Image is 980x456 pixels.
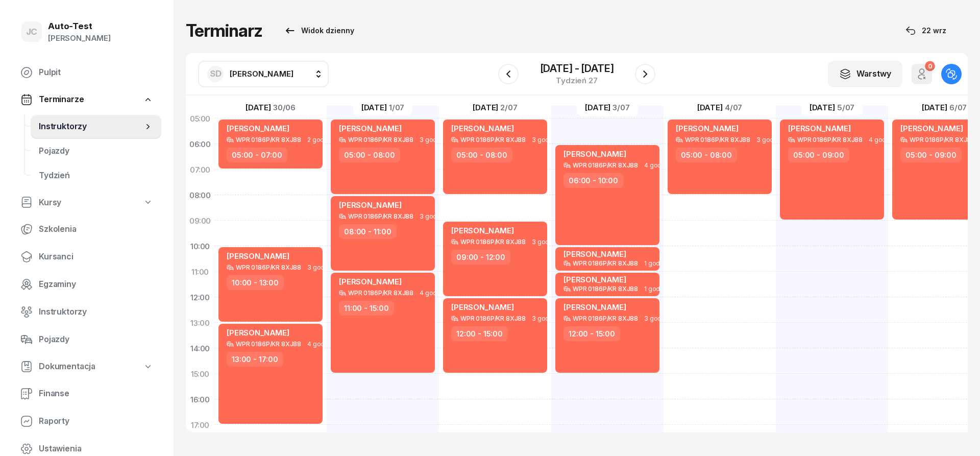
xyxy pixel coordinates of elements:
span: [PERSON_NAME] [788,124,851,133]
div: 11:00 [186,259,214,284]
a: Pulpit [12,60,161,85]
span: 3 godz. [420,136,442,143]
div: 05:00 - 08:00 [676,148,737,162]
a: Kursanci [12,245,161,269]
span: 3 godz. [756,136,779,143]
span: 4 godz. [644,162,667,169]
span: JC [26,28,38,36]
span: 2/07 [500,104,517,111]
h1: Terminarz [186,21,262,40]
span: [PERSON_NAME] [451,302,514,312]
div: WPR 0186P/KR 8XJ88 [573,315,638,322]
button: 0 [912,64,932,84]
span: 3/07 [612,104,629,111]
div: 09:00 - 12:00 [451,250,510,265]
div: 13:00 [186,310,214,335]
span: [PERSON_NAME] [227,328,289,338]
div: 14:00 [186,335,214,361]
span: Instruktorzy [39,120,143,133]
div: 13:00 - 17:00 [227,352,283,367]
div: WPR 0186P/KR 8XJ88 [573,260,638,267]
span: [PERSON_NAME] [451,226,514,235]
div: WPR 0186P/KR 8XJ88 [910,136,975,143]
span: [PERSON_NAME] [563,149,626,159]
span: [PERSON_NAME] [227,124,289,133]
span: 3 godz. [532,136,554,143]
div: 12:00 - 15:00 [451,326,508,341]
div: 15:00 [186,361,214,387]
span: Ustawienia [39,442,153,455]
div: 05:00 - 09:00 [788,148,849,162]
span: [PERSON_NAME] [676,124,739,133]
span: [DATE] [697,104,723,111]
span: Egzaminy [39,278,153,291]
span: [DATE] [361,104,387,111]
div: 10:00 - 13:00 [227,275,284,290]
span: Pojazdy [39,145,153,158]
span: 1/07 [389,104,404,111]
div: 12:00 [186,284,214,310]
span: 6/07 [949,104,967,111]
div: WPR 0186P/KR 8XJ88 [460,136,526,143]
div: WPR 0186P/KR 8XJ88 [236,136,301,143]
span: [PERSON_NAME] [563,275,626,284]
a: Szkolenia [12,217,161,242]
div: [PERSON_NAME] [48,32,111,45]
div: WPR 0186P/KR 8XJ88 [573,162,638,169]
div: 22 wrz [905,25,946,37]
div: WPR 0186P/KR 8XJ88 [685,136,750,143]
div: WPR 0186P/KR 8XJ88 [348,136,413,143]
span: 4 godz. [420,290,442,297]
span: Finanse [39,387,153,400]
span: Tydzień [39,169,153,182]
div: 08:00 [186,182,214,208]
div: 17:00 [186,412,214,438]
span: 4 godz. [307,341,330,348]
span: [PERSON_NAME] [339,277,402,286]
span: 4/07 [725,104,742,111]
span: 3 godz. [420,213,442,220]
div: 16:00 [186,387,214,412]
div: 10:00 [186,233,214,259]
a: Pojazdy [12,327,161,352]
span: 3 godz. [307,264,330,271]
div: 07:00 [186,157,214,182]
div: 12:00 - 15:00 [563,326,620,341]
span: Pulpit [39,66,153,79]
a: Finanse [12,381,161,406]
span: [PERSON_NAME] [227,251,289,261]
span: Dokumentacja [39,360,95,373]
a: Pojazdy [31,139,161,163]
div: WPR 0186P/KR 8XJ88 [460,238,526,245]
span: [PERSON_NAME] [339,200,402,210]
span: - [575,63,579,74]
span: Kursanci [39,250,153,263]
div: WPR 0186P/KR 8XJ88 [348,290,413,296]
span: 3 godz. [532,315,554,322]
div: 06:00 [186,131,214,157]
div: 06:00 - 10:00 [563,173,623,188]
div: WPR 0186P/KR 8XJ88 [460,315,526,322]
div: 0 [925,61,935,70]
div: Warstwy [839,67,891,81]
span: Instruktorzy [39,305,153,319]
span: [PERSON_NAME] [563,249,626,259]
a: Kursy [12,191,161,214]
a: Dokumentacja [12,355,161,378]
a: Raporty [12,409,161,434]
span: [DATE] [473,104,498,111]
div: 08:00 - 11:00 [339,224,397,239]
span: [PERSON_NAME] [563,302,626,312]
span: SD [210,69,222,78]
a: Tydzień [31,163,161,188]
button: 22 wrz [896,20,955,41]
div: Tydzień 27 [540,77,614,84]
button: Warstwy [828,61,902,87]
span: [DATE] [922,104,947,111]
span: 1 godz. [644,285,665,293]
span: [DATE] [585,104,610,111]
div: WPR 0186P/KR 8XJ88 [236,341,301,347]
span: 3 godz. [644,315,667,322]
div: WPR 0186P/KR 8XJ88 [573,285,638,292]
div: 05:00 - 07:00 [227,148,287,162]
